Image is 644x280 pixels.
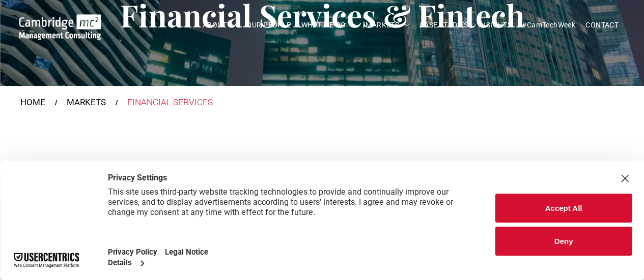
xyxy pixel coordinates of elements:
a: CASE STUDIES [414,17,473,33]
nav: Breadcrumbs [20,96,624,109]
a: #CamTechWeek [517,17,580,33]
div: FINANCIAL SERVICES [127,96,213,109]
a: ABOUT [198,17,242,33]
a: MARKETS [67,96,106,109]
a: OUR PEOPLE [241,17,296,33]
a: WHAT WE DO [296,17,361,33]
a: CONTACT [580,17,624,33]
a: Your Business Transformed | Cambridge Management Consulting [19,16,101,26]
a: MARKETS [360,17,414,33]
a: INSIGHTS [473,17,517,33]
img: Cambridge MC Logo [19,14,101,40]
a: HOME [20,96,45,109]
